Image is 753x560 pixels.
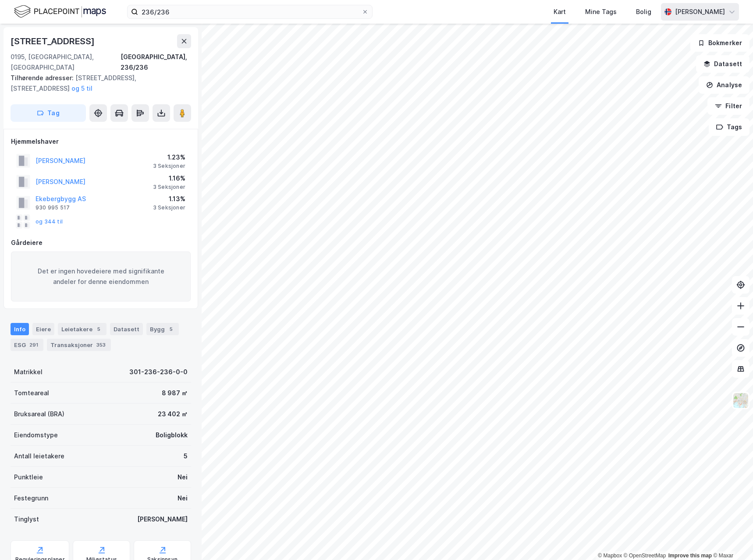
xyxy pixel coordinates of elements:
div: Nei [178,493,188,503]
div: Kart [554,7,566,17]
div: 930 995 517 [36,204,70,211]
button: Filter [707,97,749,115]
div: 5 [94,325,103,333]
div: Tomteareal [14,388,49,398]
button: Datasett [696,55,749,73]
button: Tags [709,118,749,136]
div: [STREET_ADDRESS] [11,34,96,48]
div: 5 [184,451,188,461]
div: 3 Seksjoner [153,184,185,191]
div: Punktleie [14,472,43,482]
div: Datasett [110,323,143,335]
div: Info [11,323,29,335]
div: Nei [178,472,188,482]
button: Bokmerker [690,34,749,52]
div: 23 402 ㎡ [158,409,188,419]
div: 301-236-236-0-0 [129,367,188,377]
a: Mapbox [598,553,622,559]
div: Eiere [32,323,54,335]
div: Gårdeiere [11,237,191,248]
div: 353 [95,340,107,349]
div: Bygg [146,323,179,335]
img: logo.f888ab2527a4732fd821a326f86c7f29.svg [14,4,106,19]
div: [STREET_ADDRESS], [STREET_ADDRESS] [11,73,184,94]
div: Matrikkel [14,367,43,377]
div: Boligblokk [156,430,188,440]
div: 3 Seksjoner [153,163,185,170]
div: 291 [28,340,40,349]
div: 5 [167,325,175,333]
a: OpenStreetMap [624,553,666,559]
div: ESG [11,339,43,351]
div: Leietakere [58,323,107,335]
button: Tag [11,104,86,122]
div: Transaksjoner [47,339,111,351]
div: 1.16% [153,173,185,184]
button: Analyse [699,76,749,94]
div: Det er ingen hovedeiere med signifikante andeler for denne eiendommen [11,252,191,301]
div: Mine Tags [585,7,617,17]
div: [PERSON_NAME] [675,7,725,17]
div: 0195, [GEOGRAPHIC_DATA], [GEOGRAPHIC_DATA] [11,52,121,73]
div: [GEOGRAPHIC_DATA], 236/236 [121,52,191,73]
div: 8 987 ㎡ [162,388,188,398]
input: Søk på adresse, matrikkel, gårdeiere, leietakere eller personer [138,5,362,18]
div: 3 Seksjoner [153,204,185,211]
div: Antall leietakere [14,451,64,461]
span: Tilhørende adresser: [11,74,75,82]
div: 1.23% [153,152,185,163]
div: [PERSON_NAME] [137,514,188,525]
div: 1.13% [153,194,185,204]
div: Bruksareal (BRA) [14,409,64,419]
img: Z [732,392,749,409]
iframe: Chat Widget [709,518,753,560]
div: Bolig [636,7,651,17]
div: Eiendomstype [14,430,58,440]
div: Hjemmelshaver [11,136,191,147]
a: Improve this map [668,553,712,559]
div: Festegrunn [14,493,48,503]
div: Tinglyst [14,514,39,525]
